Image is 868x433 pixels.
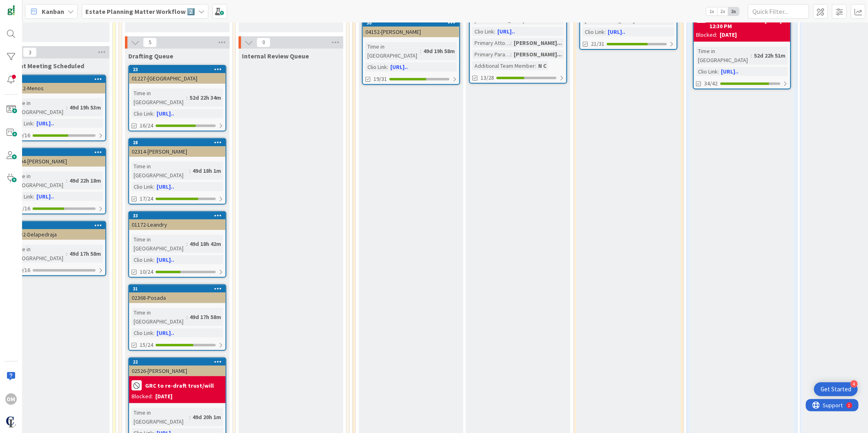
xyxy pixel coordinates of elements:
span: : [66,249,67,258]
span: 16/24 [140,121,153,130]
div: Time in [GEOGRAPHIC_DATA] [132,408,189,426]
div: 04152-[PERSON_NAME] [363,27,459,37]
span: 21/31 [591,40,604,48]
span: 3 [23,47,37,57]
span: : [751,51,752,60]
div: 31 [129,285,226,292]
div: Primary Paralegal [472,50,510,59]
span: Internal Review Queue [242,52,309,60]
div: 49d 19h 53m [67,103,103,112]
span: 0 [257,38,271,47]
div: 49d 17h 58m [67,249,103,258]
div: Open Get Started checklist, remaining modules: 4 [814,382,858,396]
div: 3102368-Posada [129,285,226,303]
input: Quick Filter... [748,4,809,19]
span: 1x [706,7,717,16]
span: 34/42 [705,79,718,88]
div: Clio Link [472,27,494,36]
div: 02582-Delapedraja [9,229,105,240]
span: : [33,192,34,201]
div: 2802314-[PERSON_NAME] [129,139,226,157]
a: [URL].. [157,256,174,263]
b: Estate Planning Matter Workflow 2️⃣ [85,7,195,16]
div: 4 [850,380,858,388]
div: [DATE] [155,392,172,401]
span: : [510,38,512,47]
span: 19/31 [374,75,387,83]
div: Clio Link [132,182,153,191]
div: Time in [GEOGRAPHIC_DATA] [11,172,66,190]
span: : [718,67,719,76]
div: 2 [43,3,45,10]
div: Blocked: [696,31,718,39]
span: 13/28 [481,74,494,82]
span: : [153,328,154,337]
div: 29 [13,223,105,228]
div: 49d 22h 18m [67,176,103,185]
div: [PERSON_NAME]... [512,50,564,59]
div: 52d 22h 51m [752,51,788,60]
b: GRC to re-draft trust/will [145,383,214,388]
span: : [189,413,190,422]
div: 52d 22h 34m [188,93,223,102]
span: : [420,47,421,56]
span: : [494,27,495,36]
div: 19 [13,150,105,155]
div: 30 [367,20,459,26]
div: 3004152-[PERSON_NAME] [363,19,459,37]
div: 49d 17h 58m [188,312,223,321]
div: Time in [GEOGRAPHIC_DATA] [11,98,66,116]
div: 01227-[GEOGRAPHIC_DATA] [129,73,226,84]
span: Kanban [42,7,64,16]
div: 28 [133,140,226,145]
div: 49d 18h 1m [190,166,223,175]
div: 2902582-Delapedraja [9,222,105,240]
div: Time in [GEOGRAPHIC_DATA] [132,235,186,253]
span: 3x [728,7,739,16]
div: [PERSON_NAME]... [512,38,564,47]
a: [URL].. [36,120,54,127]
div: 19 [9,149,105,156]
div: 23 [133,67,226,72]
span: 0/16 [20,266,30,275]
div: Time in [GEOGRAPHIC_DATA] [11,245,66,263]
a: [URL].. [36,193,54,200]
div: 02526-[PERSON_NAME] [129,366,226,376]
div: Clio Link [132,328,153,337]
img: avatar [5,416,17,428]
div: 33 [129,212,226,219]
div: 2202526-[PERSON_NAME] [129,358,226,376]
div: Blocked: [132,392,153,401]
div: Time in [GEOGRAPHIC_DATA] [696,47,751,65]
div: 02314-[PERSON_NAME] [129,146,226,157]
span: : [153,255,154,264]
div: Clio Link [132,109,153,118]
div: 3301172-Leandry [129,212,226,230]
div: 02504-[PERSON_NAME] [9,156,105,167]
div: 22 [129,358,226,366]
b: [PERSON_NAME] (client's daughter) still needs to sign docs. Scheduled for [DATE] 12:30 PM [710,6,788,29]
span: 15/24 [140,341,153,349]
span: 9/16 [20,131,30,140]
a: [URL].. [157,183,174,190]
div: 32 [9,76,105,83]
div: N C [536,61,548,70]
div: 02368-Posada [129,292,226,303]
div: Time in [GEOGRAPHIC_DATA] [365,42,420,60]
span: 17/24 [140,194,153,203]
div: OM [5,393,17,405]
span: : [535,61,536,70]
span: : [510,50,512,59]
span: : [186,93,188,102]
div: Get Started [821,385,851,393]
div: 32 [13,76,105,82]
div: Time in [GEOGRAPHIC_DATA] [132,89,186,107]
div: 2301227-[GEOGRAPHIC_DATA] [129,66,226,84]
a: [URL].. [721,68,739,75]
div: 49d 19h 58m [421,47,457,56]
span: : [153,182,154,191]
div: Additional Team Member [472,61,535,70]
span: 8/16 [20,204,30,213]
div: Time in [GEOGRAPHIC_DATA] [132,308,186,326]
div: [DATE] [720,31,737,39]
